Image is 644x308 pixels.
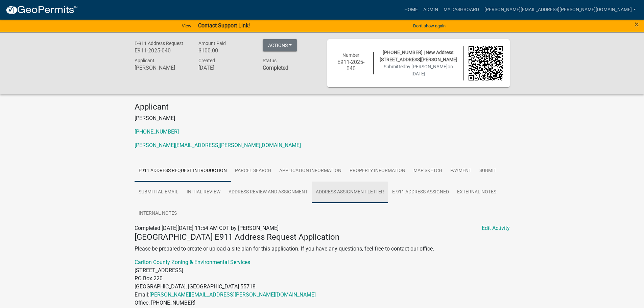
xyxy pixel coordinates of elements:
[135,160,231,182] a: E911 Address Request Introduction
[135,58,154,63] span: Applicant
[198,22,250,29] strong: Contact Support Link!
[198,58,215,63] span: Created
[135,259,250,265] a: Carlton County Zoning & Environmental Services
[421,3,441,16] a: Admin
[135,142,301,148] a: [PERSON_NAME][EMAIL_ADDRESS][PERSON_NAME][DOMAIN_NAME]
[135,114,510,122] p: [PERSON_NAME]
[410,20,448,31] button: Don't show again
[482,224,510,232] a: Edit Activity
[409,160,446,182] a: Map Sketch
[183,182,224,203] a: Initial Review
[135,225,279,231] span: Completed [DATE][DATE] 11:54 AM CDT by [PERSON_NAME]
[135,232,510,242] h4: [GEOGRAPHIC_DATA] E911 Address Request Application
[475,160,500,182] a: Submit
[441,3,482,16] a: My Dashboard
[224,182,312,203] a: Address Review and Assignment
[135,203,181,224] a: Internal Notes
[135,182,183,203] a: Submittal Email
[135,245,510,253] p: Please be prepared to create or upload a site plan for this application. If you have any question...
[446,160,475,182] a: Payment
[135,41,183,46] span: E-911 Address Request
[388,182,453,203] a: E-911 Address Assigned
[263,39,297,51] button: Actions
[198,41,226,46] span: Amount Paid
[342,52,359,58] span: Number
[635,20,639,29] span: ×
[635,20,639,28] button: Close
[135,128,179,135] a: [PHONE_NUMBER]
[312,182,388,203] a: Address Assignment Letter
[263,65,288,71] strong: Completed
[275,160,345,182] a: Application Information
[380,50,457,62] span: [PHONE_NUMBER] | New Address: [STREET_ADDRESS][PERSON_NAME]
[263,58,277,63] span: Status
[405,64,448,69] span: by [PERSON_NAME]
[135,102,510,112] h4: Applicant
[334,59,368,72] h6: E911-2025-040
[402,3,421,16] a: Home
[469,46,503,80] img: QR code
[231,160,275,182] a: Parcel search
[384,64,453,76] span: Submitted on [DATE]
[198,47,253,54] h6: $100.00
[198,65,253,71] h6: [DATE]
[482,3,639,16] a: [PERSON_NAME][EMAIL_ADDRESS][PERSON_NAME][DOMAIN_NAME]
[135,65,189,71] h6: [PERSON_NAME]
[135,258,510,307] p: [STREET_ADDRESS] PO Box 220 [GEOGRAPHIC_DATA], [GEOGRAPHIC_DATA] 55718 Email: Office: [PHONE_NUMBER]
[345,160,409,182] a: Property Information
[453,182,500,203] a: External Notes
[135,47,189,54] h6: E911-2025-040
[179,20,194,31] a: View
[149,291,316,298] a: [PERSON_NAME][EMAIL_ADDRESS][PERSON_NAME][DOMAIN_NAME]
